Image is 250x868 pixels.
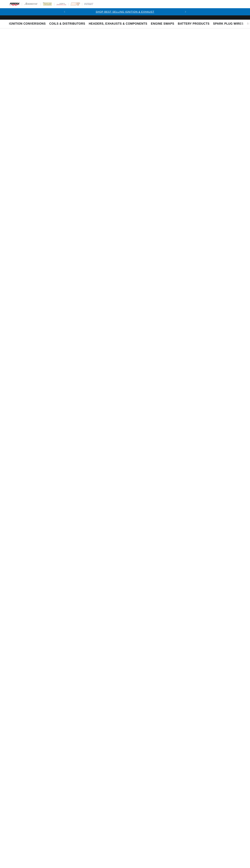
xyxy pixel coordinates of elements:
span: Coils & Distributors [49,22,85,26]
a: SHOP BEST SELLING IGNITION & EXHAUST [96,10,154,13]
button: Translation missing: en.sections.announcements.previous_announcement [61,8,68,15]
summary: Battery Products [176,20,211,28]
button: Translation missing: en.sections.announcements.next_announcement [182,8,189,15]
span: Engine Swaps [151,22,174,26]
span: Spark Plug Wires [213,22,243,26]
span: Headers, Exhausts & Components [89,22,147,26]
summary: Engine Swaps [149,20,176,28]
span: Ignition Conversions [9,22,46,26]
summary: Headers, Exhausts & Components [87,20,149,28]
div: Announcement [68,10,182,14]
div: 1 of 2 [68,10,182,14]
summary: Spark Plug Wires [211,20,245,28]
summary: Coils & Distributors [48,20,87,28]
summary: Ignition Conversions [9,20,48,28]
span: Battery Products [178,22,209,26]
